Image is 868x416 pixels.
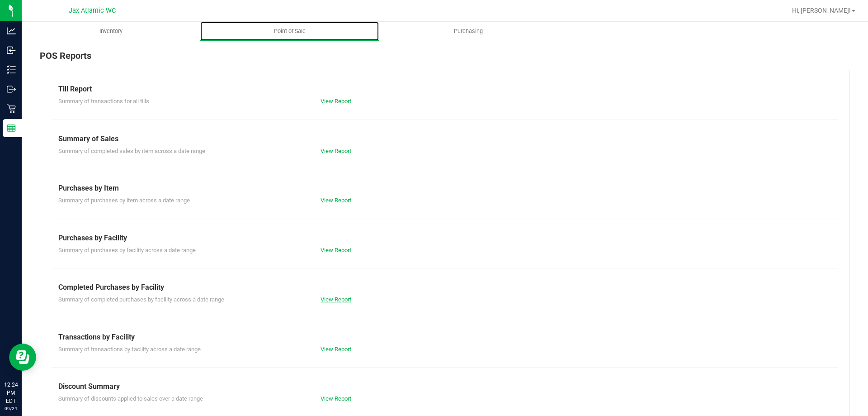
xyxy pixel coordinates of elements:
a: View Report [321,395,351,402]
span: Purchasing [442,27,495,35]
span: Summary of purchases by item across a date range [58,197,190,204]
div: POS Reports [40,49,850,70]
inline-svg: Retail [7,104,16,113]
div: Purchases by Facility [58,233,831,244]
a: View Report [321,346,351,353]
inline-svg: Analytics [7,26,16,35]
div: Summary of Sales [58,134,831,144]
a: View Report [321,296,351,303]
div: Till Report [58,84,831,95]
div: Purchases by Item [58,183,831,194]
inline-svg: Outbound [7,85,16,94]
div: Discount Summary [58,381,831,392]
a: Inventory [22,22,200,41]
p: 12:24 PM EDT [4,381,18,405]
iframe: Resource center [9,344,36,371]
span: Point of Sale [262,27,318,35]
inline-svg: Inventory [7,65,16,74]
span: Summary of completed sales by item across a date range [58,148,205,154]
a: View Report [321,247,351,253]
span: Summary of transactions for all tills [58,98,149,105]
span: Inventory [87,27,135,35]
div: Transactions by Facility [58,332,831,343]
a: Point of Sale [200,22,379,41]
span: Jax Atlantic WC [69,7,116,14]
span: Summary of purchases by facility across a date range [58,247,196,253]
p: 09/24 [4,405,18,412]
a: View Report [321,148,351,154]
span: Summary of completed purchases by facility across a date range [58,296,224,303]
a: View Report [321,98,351,105]
span: Summary of transactions by facility across a date range [58,346,201,353]
div: Completed Purchases by Facility [58,282,831,293]
span: Summary of discounts applied to sales over a date range [58,395,203,402]
span: Hi, [PERSON_NAME]! [792,7,851,14]
inline-svg: Reports [7,124,16,133]
a: View Report [321,197,351,204]
a: Purchasing [379,22,557,41]
inline-svg: Inbound [7,46,16,55]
